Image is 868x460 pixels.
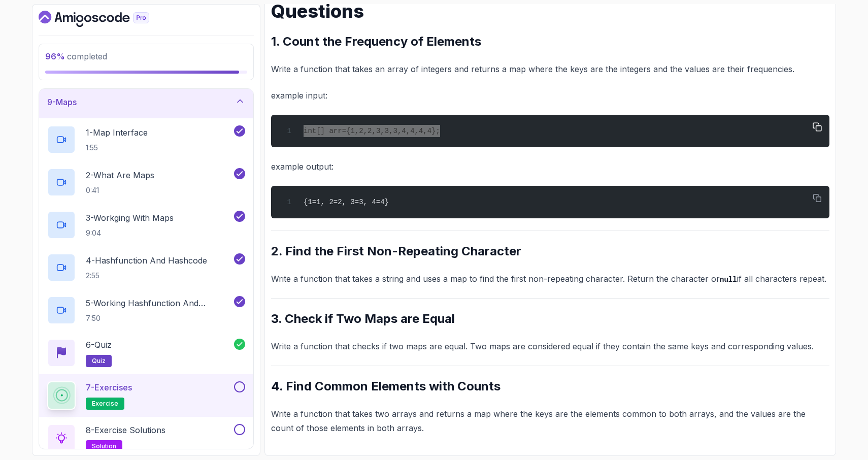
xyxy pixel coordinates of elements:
h2: 2. Find the First Non-Repeating Character [271,243,829,259]
span: , [415,127,419,135]
span: }; [431,127,440,135]
span: completed [45,51,107,61]
p: Write a function that takes an array of integers and returns a map where the keys are the integer... [271,62,829,76]
span: 3 [393,127,397,135]
span: solution [92,442,116,450]
span: 3 [376,127,380,135]
p: 7 - Exercises [86,381,132,393]
span: , [380,127,384,135]
span: 1 [350,127,354,135]
span: = [342,127,346,135]
span: , [423,127,427,135]
button: 7-Exercisesexercise [47,381,245,410]
span: 2 [368,127,372,135]
button: 4-Hashfunction And Hashcode2:55 [47,253,245,282]
p: 1 - Map Interface [86,126,148,139]
span: 4 [410,127,414,135]
span: , [389,127,393,135]
span: , [372,127,376,135]
span: , [406,127,410,135]
code: null [720,276,737,284]
span: , [397,127,402,135]
p: 7:50 [86,313,232,323]
button: 5-Working Hashfunction And Hashcode7:50 [47,296,245,324]
p: Write a function that takes two arrays and returns a map where the keys are the elements common t... [271,407,829,435]
h3: 9 - Maps [47,96,77,108]
h2: 3. Check if Two Maps are Equal [271,311,829,327]
a: Dashboard [39,11,173,27]
p: 0:41 [86,185,154,195]
h2: 4. Find Common Elements with Counts [271,378,829,395]
button: 2-What Are Maps0:41 [47,168,245,196]
span: [] arr [316,127,342,135]
span: quiz [92,357,106,365]
span: 2 [359,127,363,135]
p: 4 - Hashfunction And Hashcode [86,254,207,267]
p: example input: [271,88,829,103]
span: { [346,127,350,135]
button: 8-Exercise Solutionssolution [47,424,245,452]
p: 6 - Quiz [86,339,112,351]
span: int [304,127,316,135]
p: 2 - What Are Maps [86,169,154,181]
h2: 1. Count the Frequency of Elements [271,34,829,50]
h1: Questions [271,1,829,21]
button: 9-Maps [39,86,253,118]
button: 1-Map Interface1:55 [47,125,245,154]
p: 9:04 [86,228,174,238]
span: 4 [402,127,406,135]
p: 8 - Exercise Solutions [86,424,165,436]
span: , [355,127,359,135]
span: exercise [92,400,118,408]
span: {1=1, 2=2, 3=3, 4=4} [304,198,389,206]
span: 96 % [45,51,65,61]
p: example output: [271,159,829,174]
span: 4 [427,127,431,135]
span: 4 [419,127,423,135]
p: 3 - Workging With Maps [86,212,174,224]
span: 3 [385,127,389,135]
button: 6-Quizquiz [47,339,245,367]
button: 3-Workging With Maps9:04 [47,211,245,239]
p: Write a function that checks if two maps are equal. Two maps are considered equal if they contain... [271,339,829,353]
span: , [363,127,368,135]
p: 5 - Working Hashfunction And Hashcode [86,297,232,309]
p: 1:55 [86,143,148,153]
p: 2:55 [86,271,207,281]
p: Write a function that takes a string and uses a map to find the first non-repeating character. Re... [271,272,829,286]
